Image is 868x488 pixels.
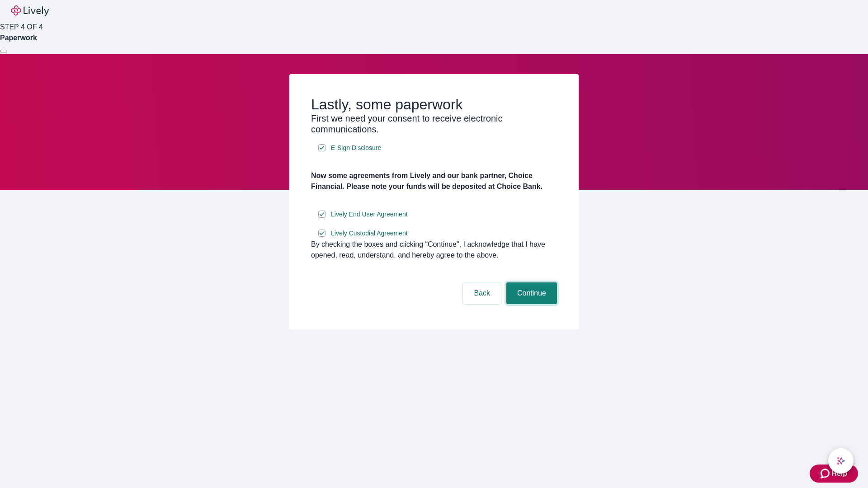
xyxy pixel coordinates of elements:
[810,465,858,483] button: Zendesk support iconHelp
[831,468,847,479] span: Help
[331,210,408,219] span: Lively End User Agreement
[821,468,831,479] svg: Zendesk support icon
[329,142,383,154] a: e-sign disclosure document
[311,113,557,135] h3: First we need your consent to receive electronic communications.
[828,448,854,474] button: chat
[331,229,408,238] span: Lively Custodial Agreement
[311,170,557,192] h4: Now some agreements from Lively and our bank partner, Choice Financial. Please note your funds wi...
[11,5,49,16] img: Lively
[506,282,557,304] button: Continue
[311,239,557,261] div: By checking the boxes and clicking “Continue", I acknowledge that I have opened, read, understand...
[329,228,410,239] a: e-sign disclosure document
[463,282,501,304] button: Back
[331,143,381,153] span: E-Sign Disclosure
[836,456,845,465] svg: Lively AI Assistant
[311,96,557,113] h2: Lastly, some paperwork
[329,209,410,220] a: e-sign disclosure document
